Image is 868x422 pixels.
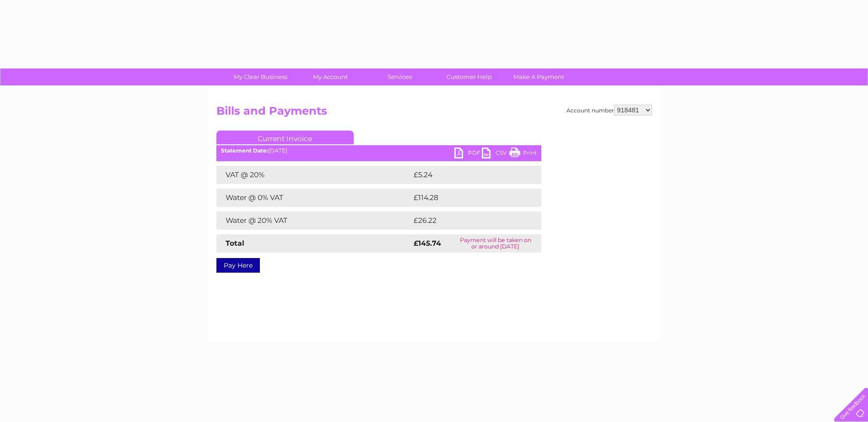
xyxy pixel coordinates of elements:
[216,211,411,230] td: Water @ 20% VAT
[450,234,541,253] td: Payment will be taken on or around [DATE]
[509,148,537,161] a: Print
[501,69,577,85] a: Make A Payment
[411,189,524,207] td: £114.28
[216,166,411,184] td: VAT @ 20%
[566,105,652,116] div: Account number
[221,147,268,154] b: Statement Date:
[216,105,652,122] h2: Bills and Payments
[362,69,437,85] a: Services
[431,69,507,85] a: Customer Help
[411,211,523,230] td: £26.22
[482,148,509,161] a: CSV
[216,258,260,273] a: Pay Here
[414,239,441,248] strong: £145.74
[411,166,520,184] td: £5.24
[216,148,541,154] div: [DATE]
[454,148,482,161] a: PDF
[223,69,298,85] a: My Clear Business
[292,69,368,85] a: My Account
[216,131,354,144] a: Current Invoice
[226,239,244,248] strong: Total
[216,189,411,207] td: Water @ 0% VAT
